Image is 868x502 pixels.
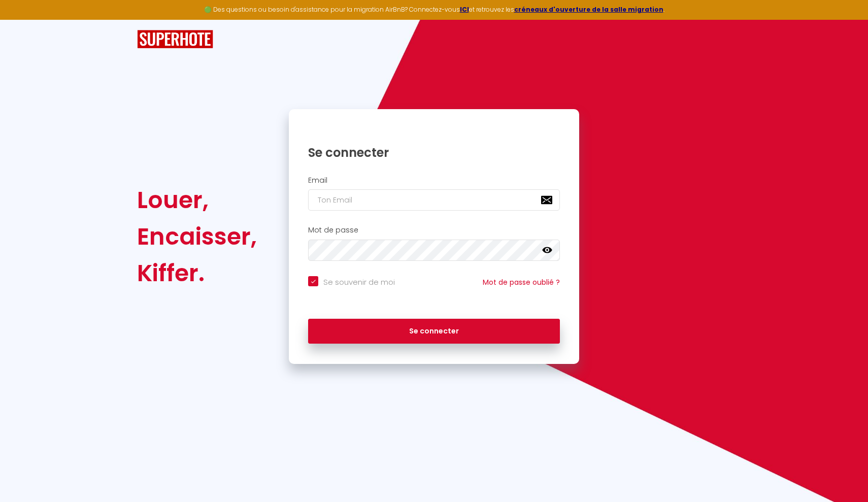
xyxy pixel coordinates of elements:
button: Se connecter [308,319,560,344]
a: ICI [460,5,469,14]
h2: Mot de passe [308,226,560,235]
a: créneaux d'ouverture de la salle migration [514,5,663,14]
h2: Email [308,176,560,185]
div: Kiffer. [137,255,257,291]
input: Ton Email [308,189,560,211]
img: SuperHote logo [137,30,213,49]
h1: Se connecter [308,145,560,160]
div: Encaisser, [137,218,257,255]
div: Louer, [137,182,257,218]
a: Mot de passe oublié ? [483,277,560,287]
